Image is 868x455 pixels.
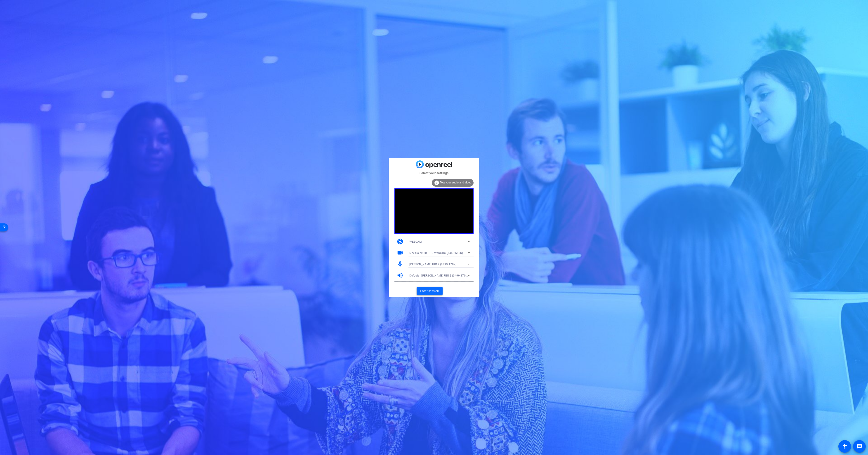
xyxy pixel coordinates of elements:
mat-icon: camera [397,238,403,245]
mat-icon: videocam [397,249,403,256]
img: blue-gradient.svg [416,160,452,168]
button: Enter session [417,287,443,295]
mat-icon: accessibility [842,444,847,449]
span: Enter session [420,289,439,293]
mat-icon: info [434,180,439,185]
span: Test your audio and video [440,181,471,184]
span: Default - [PERSON_NAME] UR12 (0499:170a) [409,274,468,277]
span: WEBCAM [409,240,422,243]
span: [PERSON_NAME] UR12 (0499:170a) [409,263,456,266]
span: NexiGo N660 FHD Webcam (3443:660b) [409,251,463,255]
mat-icon: volume_up [397,272,403,279]
mat-card-subtitle: Select your settings [389,171,479,176]
mat-icon: mic_none [397,261,403,267]
mat-icon: message [857,444,862,449]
